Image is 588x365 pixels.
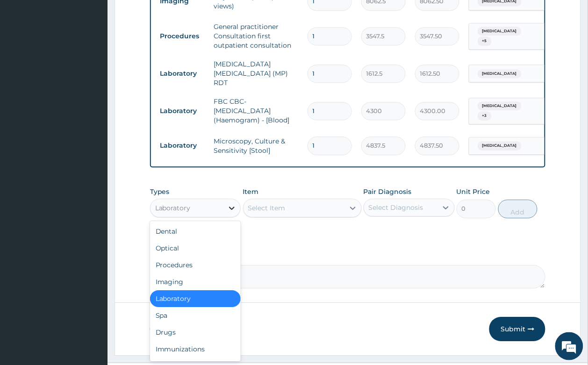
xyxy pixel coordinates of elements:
[489,317,545,341] button: Submit
[150,290,241,307] div: Laboratory
[150,273,241,290] div: Imaging
[156,102,209,120] td: Laboratory
[209,55,303,92] td: [MEDICAL_DATA] [MEDICAL_DATA] (MP) RDT
[209,17,303,55] td: General practitioner Consultation first outpatient consultation
[150,324,241,341] div: Drugs
[243,187,259,196] label: Item
[209,92,303,129] td: FBC CBC-[MEDICAL_DATA] (Haemogram) - [Blood]
[457,187,490,196] label: Unit Price
[153,5,176,27] div: Minimize live chat window
[248,203,286,213] div: Select Item
[155,203,191,213] div: Laboratory
[156,65,209,82] td: Laboratory
[54,118,129,212] span: We're online!
[150,341,241,358] div: Immunizations
[478,101,522,111] span: [MEDICAL_DATA]
[209,132,303,160] td: Microscopy, Culture & Sensitivity [Stool]
[150,188,170,196] label: Types
[478,69,522,79] span: [MEDICAL_DATA]
[369,203,423,212] div: Select Diagnosis
[478,141,522,150] span: [MEDICAL_DATA]
[150,223,241,240] div: Dental
[478,36,492,46] span: + 5
[498,200,538,218] button: Add
[156,137,209,154] td: Laboratory
[17,47,38,70] img: d_794563401_company_1708531726252_794563401
[478,27,522,36] span: [MEDICAL_DATA]
[364,187,412,196] label: Pair Diagnosis
[150,257,241,273] div: Procedures
[49,52,157,64] div: Chat with us now
[5,255,178,288] textarea: Type your message and hit 'Enter'
[150,307,241,324] div: Spa
[156,28,209,45] td: Procedures
[478,111,492,121] span: + 3
[150,252,546,260] label: Comment
[150,240,241,257] div: Optical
